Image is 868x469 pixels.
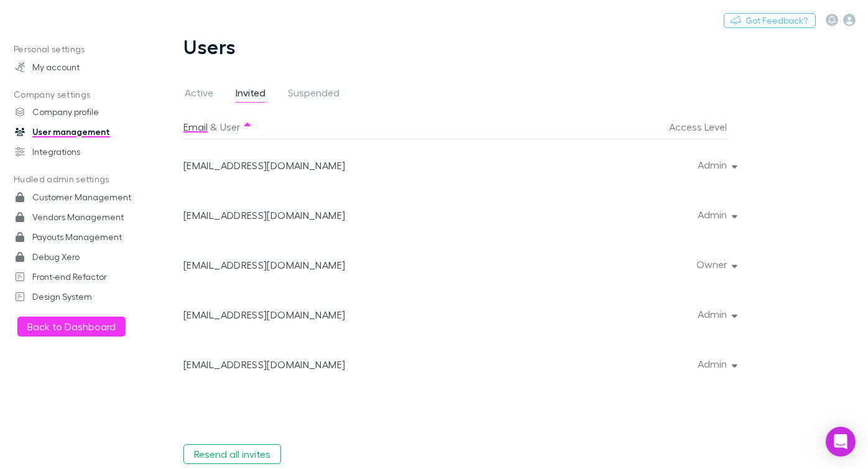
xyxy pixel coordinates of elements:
[17,317,126,337] button: Back to Dashboard
[2,42,151,57] p: Personal settings
[183,35,236,58] h1: Users
[183,309,527,321] div: [EMAIL_ADDRESS][DOMAIN_NAME]
[2,172,151,187] p: Hudled admin settings
[2,122,151,142] a: User management
[2,207,151,227] a: Vendors Management
[2,227,151,247] a: Payouts Management
[688,206,745,223] button: Admin
[2,247,151,267] a: Debug Xero
[686,256,745,273] button: Owner
[220,114,240,139] button: User
[288,86,339,103] span: Suspended
[669,114,742,139] button: Access Level
[183,114,208,139] button: Email
[183,358,527,371] div: [EMAIL_ADDRESS][DOMAIN_NAME]
[688,156,745,174] button: Admin
[236,86,265,103] span: Invited
[185,86,213,103] span: Active
[724,13,816,28] button: Got Feedback?
[2,142,151,162] a: Integrations
[2,57,151,77] a: My account
[2,87,151,103] p: Company settings
[688,305,745,323] button: Admin
[183,114,527,139] div: &
[688,355,745,373] button: Admin
[826,427,856,457] div: Open Intercom Messenger
[2,187,151,207] a: Customer Management
[2,267,151,287] a: Front-end Refactor
[183,159,527,172] div: [EMAIL_ADDRESS][DOMAIN_NAME]
[2,287,151,307] a: Design System
[183,209,527,221] div: [EMAIL_ADDRESS][DOMAIN_NAME]
[183,444,281,464] button: Resend all invites
[2,102,151,122] a: Company profile
[183,259,527,271] div: [EMAIL_ADDRESS][DOMAIN_NAME]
